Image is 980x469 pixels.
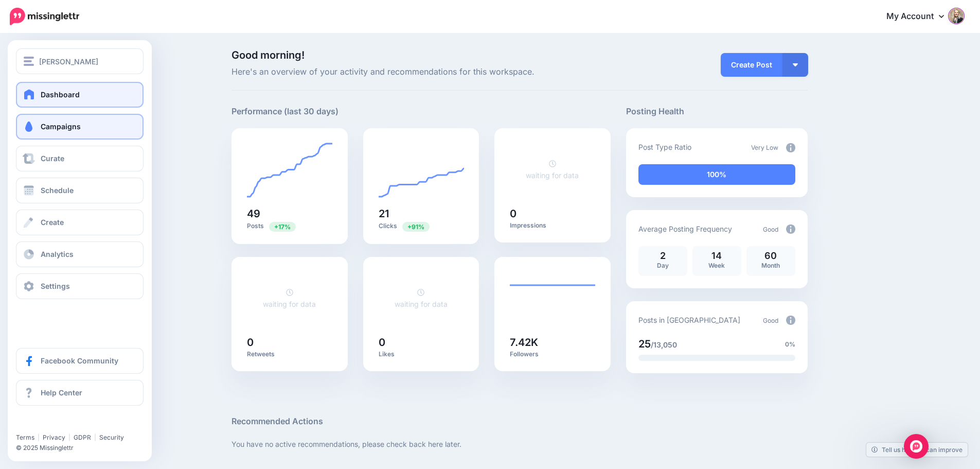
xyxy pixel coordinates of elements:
[231,415,808,428] h5: Recommended Actions
[785,339,795,350] span: 0%
[41,122,81,131] span: Campaigns
[763,225,778,233] span: Good
[16,114,144,140] a: Campaigns
[638,164,795,185] div: 100% of your posts in the last 30 days have been from Drip Campaigns
[74,433,91,441] a: GDPR
[644,251,682,260] p: 2
[510,221,595,230] p: Impressions
[38,433,40,441] span: |
[379,337,464,348] h5: 0
[761,262,780,269] span: Month
[402,222,430,232] span: Previous period: 11
[16,146,144,171] a: Curate
[638,141,691,153] p: Post Type Ratio
[16,82,144,108] a: Dashboard
[866,443,968,457] a: Tell us how we can improve
[247,209,332,219] h5: 49
[786,224,795,234] img: info-circle-grey.png
[231,438,808,450] p: You have no active recommendations, please check back here later.
[16,380,144,406] a: Help Center
[41,218,64,227] span: Create
[638,338,651,350] span: 25
[16,241,144,267] a: Analytics
[379,350,464,358] p: Likes
[793,63,798,66] img: arrow-down-white.png
[510,350,595,358] p: Followers
[721,53,782,77] a: Create Post
[626,105,808,118] h5: Posting Health
[41,356,118,365] span: Facebook Community
[657,262,669,269] span: Day
[638,314,740,326] p: Posts in [GEOGRAPHIC_DATA]
[638,223,732,235] p: Average Posting Frequency
[751,144,778,151] span: Very Low
[231,65,611,79] span: Here's an overview of your activity and recommendations for this workspace.
[510,209,595,219] h5: 0
[708,262,725,269] span: Week
[526,159,579,180] a: waiting for data
[395,288,448,308] a: waiting for data
[698,251,736,260] p: 14
[41,90,80,99] span: Dashboard
[41,154,64,163] span: Curate
[510,337,595,348] h5: 7.42K
[41,186,74,195] span: Schedule
[16,178,144,203] a: Schedule
[786,143,795,152] img: info-circle-grey.png
[752,251,790,260] p: 60
[16,443,150,453] li: © 2025 Missinglettr
[43,433,65,441] a: Privacy
[41,250,74,258] span: Analytics
[10,8,79,25] img: Missinglettr
[904,434,929,459] div: Open Intercom Messenger
[247,337,332,348] h5: 0
[263,288,316,308] a: waiting for data
[41,282,70,290] span: Settings
[99,433,124,441] a: Security
[16,48,144,74] button: [PERSON_NAME]
[763,317,778,324] span: Good
[16,348,144,374] a: Facebook Community
[876,4,965,29] a: My Account
[786,316,795,325] img: info-circle-grey.png
[269,222,296,232] span: Previous period: 42
[41,388,82,397] span: Help Center
[379,209,464,219] h5: 21
[24,57,34,66] img: menu.png
[68,433,70,441] span: |
[39,56,98,67] span: [PERSON_NAME]
[247,350,332,358] p: Retweets
[94,433,96,441] span: |
[379,221,464,231] p: Clicks
[231,49,305,61] span: Good morning!
[16,210,144,235] a: Create
[247,221,332,231] p: Posts
[16,419,94,429] iframe: Twitter Follow Button
[16,273,144,299] a: Settings
[16,433,34,441] a: Terms
[231,105,338,118] h5: Performance (last 30 days)
[651,340,677,349] span: /13,050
